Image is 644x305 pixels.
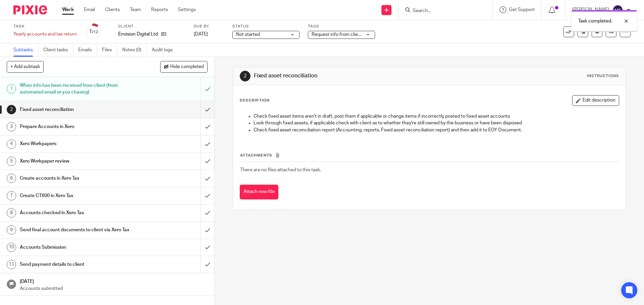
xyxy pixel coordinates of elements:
a: Emails [78,44,97,57]
label: Client [118,24,185,29]
span: [DATE] [194,32,208,37]
span: Not started [236,32,260,37]
div: 7 [7,191,16,200]
img: Pixie [13,5,47,14]
a: Client tasks [43,44,73,57]
button: Attach new file [240,185,278,200]
p: Check fixed asset reconciliation report (Accounting, reports, Fixed asset reconciliation report) ... [254,127,619,133]
div: 2 [7,105,16,114]
a: Settings [178,6,196,13]
small: /12 [92,30,98,34]
h1: Send payment details to client [20,259,136,269]
label: Due by [194,24,224,29]
img: svg%3E [612,5,623,15]
div: 5 [7,157,16,166]
p: Description [240,98,270,103]
h1: Xero Workpaper review [20,156,136,166]
a: Clients [105,6,120,13]
div: 10 [7,243,16,252]
a: Notes (0) [122,44,147,57]
h1: Fixed asset reconciliation [20,105,136,115]
p: Check fixed asset items aren't in draft, post them if applicable or change items if incorrectly p... [254,113,619,120]
div: 3 [7,122,16,131]
a: Audit logs [152,44,178,57]
a: Email [84,6,95,13]
div: 8 [7,208,16,218]
div: 11 [7,260,16,269]
button: + Add subtask [7,61,44,72]
p: Task completed. [578,18,612,24]
div: 9 [7,225,16,235]
h1: When info has been received from client (from automated email or you chasing) [20,80,136,98]
div: 1 [89,28,98,36]
a: Files [102,44,117,57]
p: Accounts submitted [20,285,208,292]
p: Look through fixed assets, if applicable check with client as to whether they're still owned by t... [254,120,619,126]
div: 6 [7,174,16,183]
span: Request info from client [312,32,362,37]
a: Team [130,6,141,13]
button: Edit description [572,95,619,106]
div: Yearly accounts and tax return [13,31,77,38]
h1: Send final account documents to client via Xero Tax [20,225,136,235]
label: Task [13,24,77,29]
span: Attachments [240,154,272,157]
h1: Create accounts in Xero Tax [20,173,136,183]
p: Envision Digital Ltd [118,31,158,38]
h1: Prepare Accounts in Xero [20,122,136,132]
label: Status [232,24,300,29]
span: Hide completed [170,64,204,70]
button: Hide completed [160,61,208,72]
div: 2 [240,71,250,81]
h1: Accounts checked in Xero Tax [20,208,136,218]
a: Reports [151,6,168,13]
a: Subtasks [13,44,38,57]
a: Work [62,6,74,13]
h1: Xero Workpapers [20,139,136,149]
h1: Create CT600 in Xero Tax [20,191,136,201]
div: 1 [7,84,16,94]
div: 4 [7,139,16,149]
h1: Accounts Submission [20,242,136,252]
div: Instructions [587,73,619,79]
span: There are no files attached to this task. [240,168,321,172]
h1: [DATE] [20,277,208,285]
label: Tags [308,24,375,29]
h1: Fixed asset reconciliation [254,72,444,79]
